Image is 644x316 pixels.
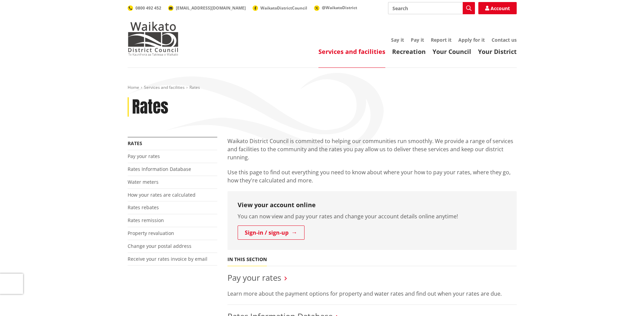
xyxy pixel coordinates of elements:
span: WaikatoDistrictCouncil [260,5,307,11]
a: Apply for it [458,37,485,43]
a: Pay your rates [227,272,281,283]
a: Services and facilities [144,84,185,90]
h5: In this section [227,257,267,262]
a: Sign-in / sign-up [238,225,305,240]
p: Use this page to find out everything you need to know about where your how to pay your rates, whe... [227,168,517,184]
a: How your rates are calculated [128,192,196,198]
a: Pay your rates [128,153,160,159]
a: Contact us [492,37,517,43]
a: Your District [478,47,517,56]
a: Property revaluation [128,230,174,236]
a: Water meters [128,179,159,185]
a: @WaikatoDistrict [314,5,357,11]
p: You can now view and pay your rates and change your account details online anytime! [238,212,507,220]
input: Search input [388,2,475,14]
a: WaikatoDistrictCouncil [253,5,307,11]
a: Account [478,2,517,14]
p: Learn more about the payment options for property and water rates and find out when your rates ar... [227,290,517,298]
a: Rates remission [128,217,164,223]
a: Change your postal address [128,243,191,249]
p: Waikato District Council is committed to helping our communities run smoothly. We provide a range... [227,137,517,161]
a: Say it [391,37,404,43]
a: Home [128,84,139,90]
a: Services and facilities [318,47,385,56]
a: 0800 492 452 [128,5,161,11]
h1: Rates [132,97,168,117]
a: Rates Information Database [128,166,191,172]
span: @WaikatoDistrict [322,5,357,11]
h3: View your account online [238,201,507,209]
span: Rates [189,84,200,90]
a: Report it [431,37,452,43]
a: [EMAIL_ADDRESS][DOMAIN_NAME] [168,5,246,11]
a: Receive your rates invoice by email [128,256,207,262]
a: Your Council [433,47,471,56]
a: Pay it [411,37,424,43]
a: Rates [128,140,142,146]
a: Rates rebates [128,204,159,211]
span: 0800 492 452 [135,5,161,11]
img: Waikato District Council - Te Kaunihera aa Takiwaa o Waikato [128,22,179,56]
nav: breadcrumb [128,85,517,91]
a: Recreation [392,47,426,56]
span: [EMAIL_ADDRESS][DOMAIN_NAME] [176,5,246,11]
